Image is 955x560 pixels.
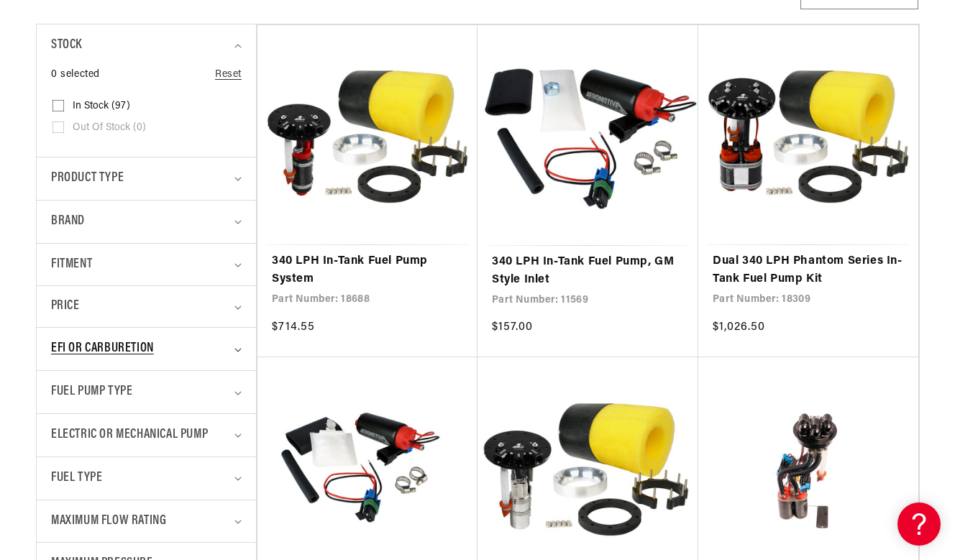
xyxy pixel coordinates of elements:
a: Dual 340 LPH Phantom Series In-Tank Fuel Pump Kit [713,252,904,289]
summary: Fuel Pump Type (0 selected) [51,371,242,413]
a: Reset [215,67,242,83]
summary: Brand (0 selected) [51,201,242,243]
summary: Maximum Flow Rating (0 selected) [51,500,242,543]
span: EFI or Carburetion [51,339,154,359]
span: Fuel Type [51,468,102,489]
span: Product type [51,168,124,189]
summary: Fuel Type (0 selected) [51,457,242,500]
summary: Fitment (0 selected) [51,244,242,286]
span: In stock (97) [73,100,130,113]
summary: Stock (0 selected) [51,24,242,67]
span: Fitment [51,254,92,275]
span: Stock [51,35,82,56]
span: Price [51,297,79,316]
summary: EFI or Carburetion (0 selected) [51,328,242,370]
summary: Electric or Mechanical Pump (0 selected) [51,414,242,456]
summary: Price [51,286,242,327]
a: 340 LPH In-Tank Fuel Pump, GM Style Inlet [492,253,684,290]
span: 0 selected [51,67,100,83]
span: Fuel Pump Type [51,382,132,403]
span: Out of stock (0) [73,121,146,134]
span: Brand [51,211,85,232]
span: Electric or Mechanical Pump [51,425,208,446]
span: Maximum Flow Rating [51,511,166,532]
a: 340 LPH In-Tank Fuel Pump System [272,252,463,289]
summary: Product type (0 selected) [51,157,242,200]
